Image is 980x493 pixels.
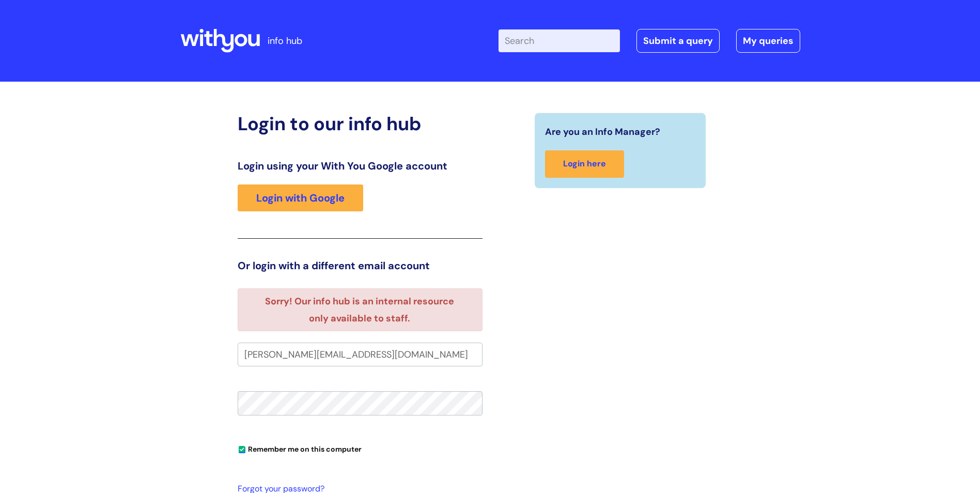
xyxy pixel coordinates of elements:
[545,150,624,178] a: Login here
[238,442,362,454] label: Remember me on this computer
[636,29,720,53] a: Submit a query
[736,29,800,53] a: My queries
[238,343,483,366] input: Your e-mail address
[545,124,660,140] span: Are you an Info Manager?
[238,259,483,272] h3: Or login with a different email account
[256,293,464,327] li: Sorry! Our info hub is an internal resource only available to staff.
[238,440,483,457] div: You can uncheck this option if you're logging in from a shared device
[238,184,363,211] a: Login with Google
[238,113,483,135] h2: Login to our info hub
[238,160,483,172] h3: Login using your With You Google account
[499,29,620,52] input: Search
[239,446,245,453] input: Remember me on this computer
[268,33,302,49] p: info hub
